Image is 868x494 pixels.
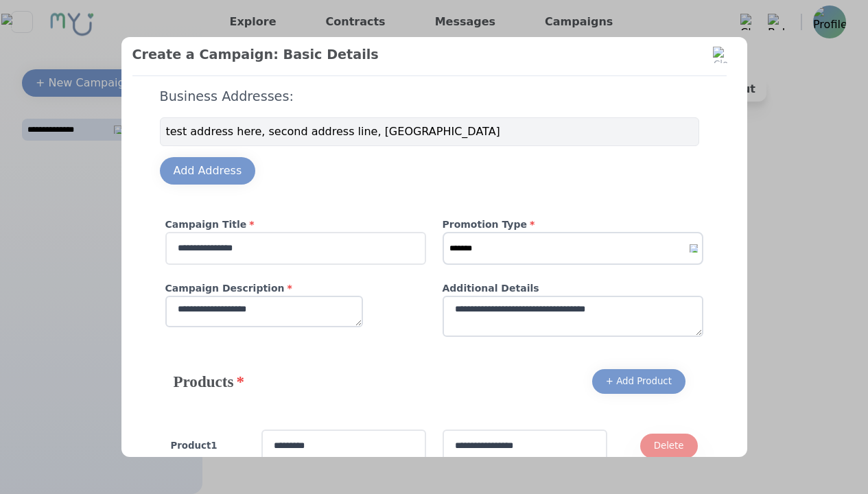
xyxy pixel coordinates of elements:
[132,45,727,64] h2: Create a Campaign: Basic Details
[165,281,426,296] h4: Campaign Description
[654,439,684,453] div: Delete
[160,117,699,146] div: test address here, second address line, [GEOGRAPHIC_DATA]
[160,87,699,106] h4: Business Addresses:
[160,157,256,185] button: Add Address
[174,370,244,392] h4: Products
[640,434,698,458] button: Delete
[713,47,729,63] img: Close
[606,375,672,388] div: + Add Product
[171,439,245,453] h4: Product 1
[174,163,242,179] div: Add Address
[165,217,426,232] h4: Campaign Title
[592,369,685,394] button: + Add Product
[443,217,703,232] h4: Promotion Type
[443,281,703,296] h4: Additional Details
